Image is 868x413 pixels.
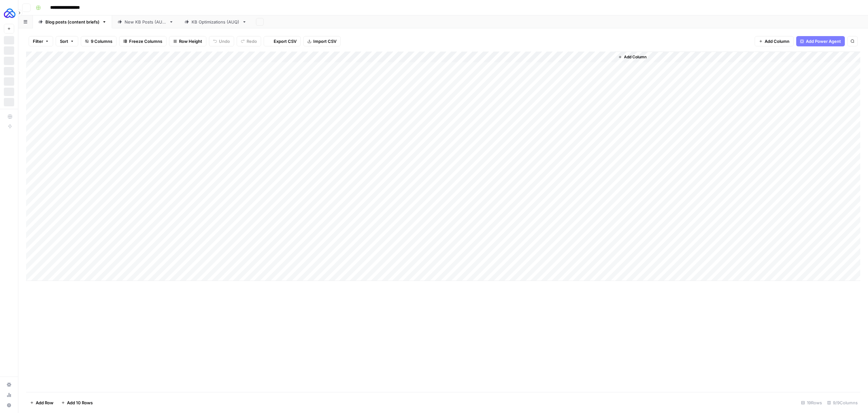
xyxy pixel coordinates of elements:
[806,38,841,44] span: Add Power Agent
[179,15,252,28] a: KB Optimizations (AUQ)
[179,38,202,44] span: Row Height
[45,19,99,25] div: Blog posts (content briefs)
[36,399,53,406] span: Add Row
[169,36,206,46] button: Row Height
[237,36,261,46] button: Redo
[798,398,825,408] div: 19 Rows
[125,19,166,25] div: New KB Posts (AUQ)
[616,53,649,61] button: Add Column
[192,19,240,25] div: KB Optimizations (AUQ)
[209,36,234,46] button: Undo
[274,38,297,44] span: Export CSV
[112,15,179,28] a: New KB Posts (AUQ)
[4,400,14,410] button: Help + Support
[57,398,97,408] button: Add 10 Rows
[60,38,68,44] span: Sort
[4,379,14,390] a: Settings
[313,38,336,44] span: Import CSV
[4,5,14,21] button: Workspace: AUQ
[765,38,789,44] span: Add Column
[825,398,860,408] div: 9/9 Columns
[129,38,162,44] span: Freeze Columns
[67,399,93,406] span: Add 10 Rows
[796,36,845,46] button: Add Power Agent
[264,36,301,46] button: Export CSV
[91,38,112,44] span: 9 Columns
[219,38,230,44] span: Undo
[26,398,57,408] button: Add Row
[624,54,646,60] span: Add Column
[29,36,53,46] button: Filter
[755,36,794,46] button: Add Column
[119,36,166,46] button: Freeze Columns
[33,15,112,28] a: Blog posts (content briefs)
[33,38,43,44] span: Filter
[56,36,78,46] button: Sort
[4,7,15,19] img: AUQ Logo
[247,38,257,44] span: Redo
[81,36,117,46] button: 9 Columns
[303,36,341,46] button: Import CSV
[4,390,14,400] a: Usage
